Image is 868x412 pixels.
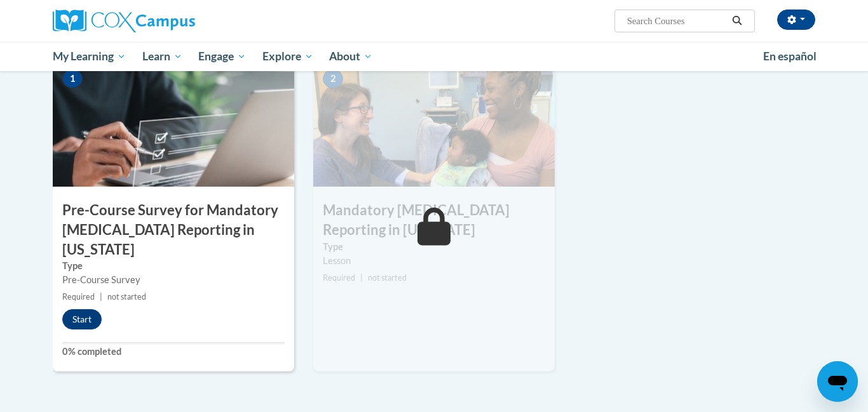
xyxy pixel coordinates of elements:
div: Lesson [323,254,545,268]
img: Course Image [53,60,294,187]
a: Explore [254,42,322,71]
span: About [329,49,372,64]
label: Type [323,240,545,254]
h3: Pre-Course Survey for Mandatory [MEDICAL_DATA] Reporting in [US_STATE] [53,201,294,259]
span: Learn [142,49,182,64]
iframe: Button to launch messaging window [817,361,858,402]
button: Start [62,309,102,329]
span: 1 [62,69,83,88]
label: 0% completed [62,345,285,359]
span: 2 [323,69,343,88]
a: Learn [134,42,191,71]
span: Engage [198,49,246,64]
a: Engage [190,42,254,71]
span: | [100,292,102,302]
input: Search Courses [626,13,728,29]
button: Account Settings [777,10,815,30]
a: My Learning [44,42,134,71]
span: Required [62,292,95,302]
span: not started [368,273,407,282]
span: My Learning [53,49,126,64]
div: Pre-Course Survey [62,273,285,287]
div: Main menu [34,42,834,71]
span: not started [107,292,146,302]
span: Explore [262,49,313,64]
a: Cox Campus [53,10,294,32]
span: En español [763,50,817,63]
h3: Mandatory [MEDICAL_DATA] Reporting in [US_STATE] [313,201,555,240]
span: Required [323,273,355,282]
a: About [322,42,381,71]
a: En español [755,43,825,70]
label: Type [62,259,285,273]
img: Course Image [313,60,555,187]
span: | [360,273,363,282]
img: Cox Campus [53,10,195,32]
button: Search [728,13,747,29]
